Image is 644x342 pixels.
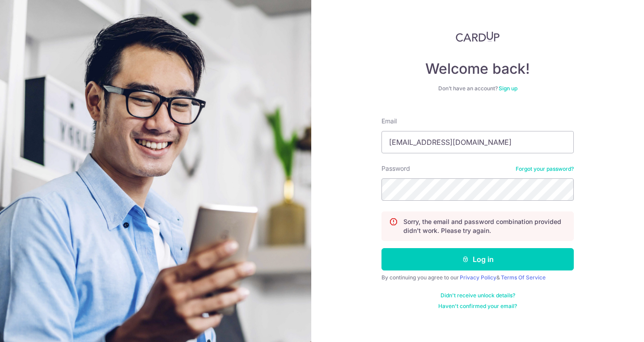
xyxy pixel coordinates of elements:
p: Sorry, the email and password combination provided didn't work. Please try again. [403,217,566,235]
a: Terms Of Service [501,274,546,281]
input: Enter your Email [381,131,574,153]
button: Log in [381,248,574,270]
a: Didn't receive unlock details? [441,292,515,299]
a: Forgot your password? [516,165,574,173]
label: Password [381,164,410,173]
label: Email [381,117,397,126]
h4: Welcome back! [381,60,574,78]
div: Don’t have an account? [381,85,574,92]
a: Privacy Policy [460,274,496,281]
div: By continuing you agree to our & [381,274,574,281]
img: CardUp Logo [456,31,500,42]
a: Sign up [499,85,517,92]
a: Haven't confirmed your email? [438,303,517,310]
